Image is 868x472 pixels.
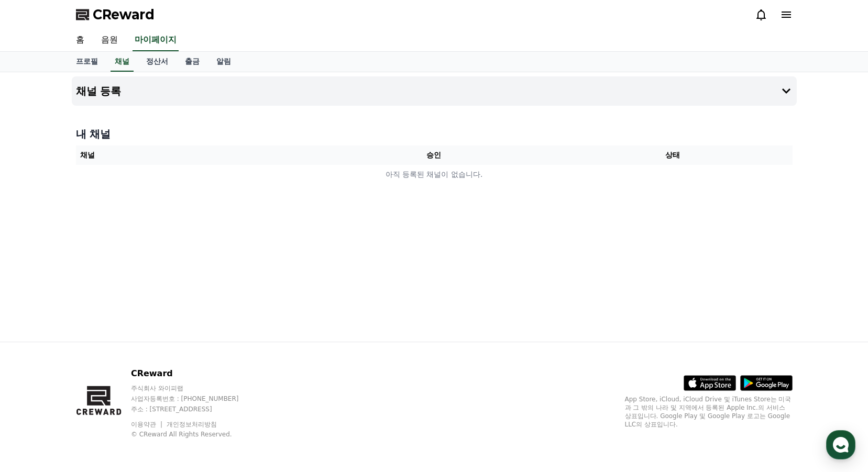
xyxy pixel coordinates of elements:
h4: 채널 등록 [76,85,122,97]
p: 사업자등록번호 : [PHONE_NUMBER] [131,395,259,403]
span: 홈 [33,347,39,356]
span: CReward [93,6,155,23]
p: CReward [131,367,259,380]
p: © CReward All Rights Reserved. [131,430,259,439]
a: 프로필 [68,52,106,72]
p: App Store, iCloud, iCloud Drive 및 iTunes Store는 미국과 그 밖의 나라 및 지역에서 등록된 Apple Inc.의 서비스 상표입니다. Goo... [625,395,793,429]
span: 설정 [162,347,174,356]
a: 이용약관 [131,421,164,428]
a: 출금 [177,52,208,72]
th: 상태 [553,145,792,165]
th: 채널 [76,145,315,165]
h4: 내 채널 [76,127,793,141]
a: 채널 [111,52,134,72]
p: 주소 : [STREET_ADDRESS] [131,405,259,413]
a: 음원 [93,29,126,51]
td: 아직 등록된 채널이 없습니다. [76,165,793,184]
a: 설정 [135,332,201,358]
p: 주식회사 와이피랩 [131,384,259,392]
a: 개인정보처리방침 [167,421,217,428]
span: 대화 [96,348,108,356]
a: 홈 [68,29,93,51]
a: 마이페이지 [133,29,179,51]
a: 정산서 [138,52,177,72]
a: 대화 [69,332,135,358]
a: CReward [76,6,155,23]
button: 채널 등록 [72,76,797,106]
a: 알림 [208,52,239,72]
th: 승인 [314,145,553,165]
a: 홈 [3,332,69,358]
